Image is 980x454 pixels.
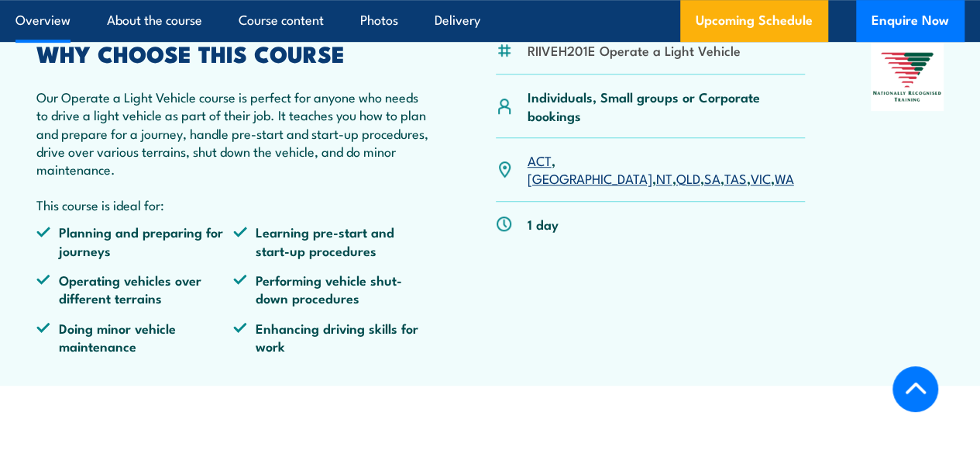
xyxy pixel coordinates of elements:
p: , , , , , , , [528,151,806,188]
li: Performing vehicle shut-down procedures [233,271,430,307]
a: WA [775,168,794,187]
a: QLD [676,168,700,187]
a: NT [656,168,672,187]
li: Learning pre-start and start-up procedures [233,223,430,259]
a: [GEOGRAPHIC_DATA] [528,168,652,187]
h2: WHY CHOOSE THIS COURSE [36,43,430,63]
p: Individuals, Small groups or Corporate bookings [528,88,806,124]
a: TAS [724,168,747,187]
li: Planning and preparing for journeys [36,223,233,259]
li: Operating vehicles over different terrains [36,271,233,307]
a: ACT [528,151,552,169]
img: Nationally Recognised Training logo. [871,43,944,112]
li: Enhancing driving skills for work [233,319,430,355]
li: RIIVEH201E Operate a Light Vehicle [528,41,741,59]
a: VIC [751,168,771,187]
p: 1 day [528,215,559,233]
a: SA [704,168,720,187]
p: This course is ideal for: [36,196,430,213]
p: Our Operate a Light Vehicle course is perfect for anyone who needs to drive a light vehicle as pa... [36,88,430,178]
li: Doing minor vehicle maintenance [36,319,233,355]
